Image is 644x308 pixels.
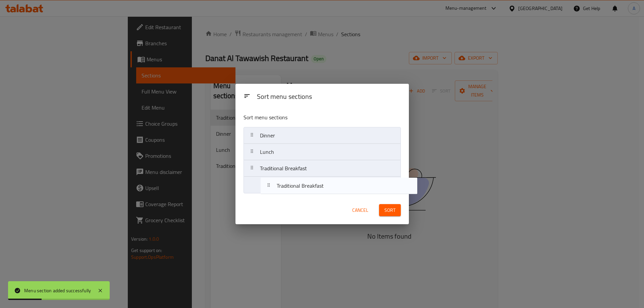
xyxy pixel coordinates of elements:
[254,89,404,105] div: Sort menu sections
[24,287,91,294] div: Menu section added successfully
[244,113,368,122] p: Sort menu sections
[350,204,371,217] button: Cancel
[379,204,401,217] button: Sort
[352,206,368,214] span: Cancel
[384,206,395,214] span: Sort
